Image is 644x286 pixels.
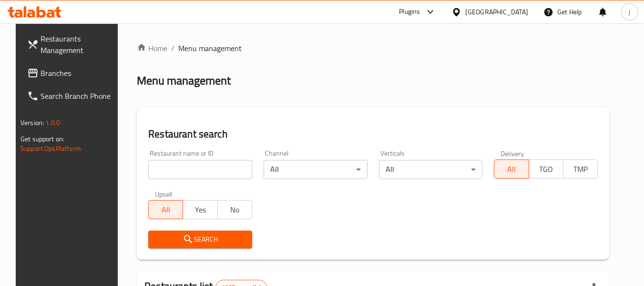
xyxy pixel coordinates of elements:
[20,27,123,62] a: Restaurants Management
[148,160,252,179] input: Search for restaurant name or ID..
[529,159,563,179] button: TGO
[465,7,528,17] div: [GEOGRAPHIC_DATA]
[178,42,242,54] span: Menu management
[20,85,123,107] a: Search Branch Phone
[20,133,64,145] span: Get support on:
[501,150,524,157] label: Delivery
[629,7,630,17] span: j
[171,42,174,54] li: /
[563,159,598,179] button: TMP
[41,67,116,79] span: Branches
[264,160,368,179] div: All
[217,200,252,219] button: No
[222,203,248,217] span: No
[187,203,214,217] span: Yes
[148,231,252,248] button: Search
[399,6,420,18] div: Plugins
[153,203,179,217] span: All
[20,117,44,129] span: Version:
[20,62,123,85] a: Branches
[137,42,609,54] nav: breadcrumb
[533,162,560,176] span: TGO
[155,191,173,197] label: Upsell
[567,162,594,176] span: TMP
[148,200,183,219] button: All
[494,159,529,179] button: All
[183,200,217,219] button: Yes
[41,90,116,102] span: Search Branch Phone
[41,33,116,56] span: Restaurants Management
[379,160,483,179] div: All
[156,233,245,245] span: Search
[498,162,525,176] span: All
[137,42,167,54] a: Home
[148,127,598,141] h2: Restaurant search
[20,142,81,155] a: Support.OpsPlatform
[137,73,231,88] h2: Menu management
[45,117,60,129] span: 1.0.0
